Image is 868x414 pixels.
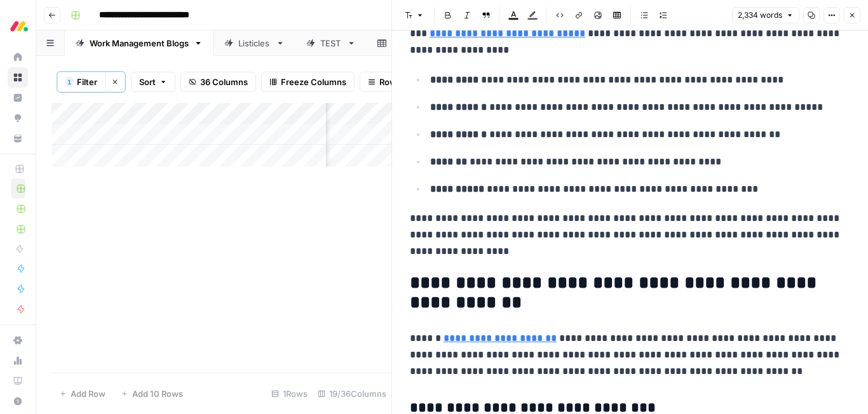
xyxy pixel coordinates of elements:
a: Browse [8,67,28,88]
span: Freeze Columns [281,76,346,88]
button: Help + Support [8,391,28,411]
a: Blank [367,30,438,56]
span: 1 [67,77,71,87]
button: Add Row [51,384,113,404]
div: 19/36 Columns [313,384,391,404]
button: Sort [131,72,175,92]
div: Work Management Blogs [90,37,189,50]
span: Row Height [379,76,425,88]
img: Monday.com Logo [8,15,31,37]
a: Usage [8,351,28,371]
button: Row Height [360,72,433,92]
a: Learning Hub [8,371,28,391]
a: Your Data [8,128,28,149]
span: 2,334 words [738,10,782,21]
div: 1 Rows [266,384,313,404]
a: Settings [8,330,28,351]
span: Add Row [71,387,105,400]
div: 1 [65,77,73,87]
a: Work Management Blogs [65,30,214,56]
span: 36 Columns [200,76,248,88]
a: Home [8,47,28,67]
div: TEST [320,37,342,50]
span: Sort [139,76,156,88]
button: 2,334 words [732,7,799,23]
a: TEST [295,30,367,56]
div: Listicles [238,37,271,50]
button: 1Filter [57,72,105,92]
a: Listicles [214,30,295,56]
button: Freeze Columns [261,72,355,92]
button: 36 Columns [180,72,256,92]
span: Filter [77,76,97,88]
span: Add 10 Rows [132,387,183,400]
a: Insights [8,88,28,108]
button: Add 10 Rows [113,384,191,404]
button: Workspace: Monday.com [8,10,28,42]
a: Opportunities [8,108,28,128]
